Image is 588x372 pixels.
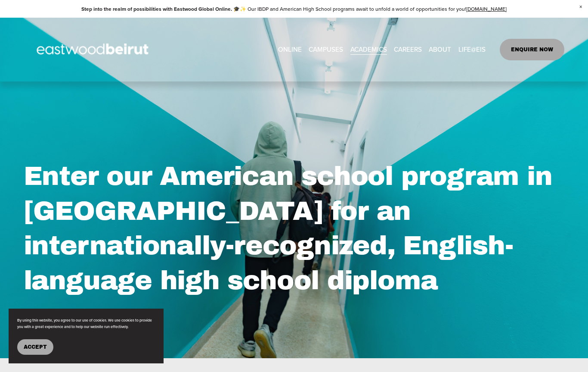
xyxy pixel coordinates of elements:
a: ENQUIRE NOW [500,39,565,60]
a: ONLINE [278,43,302,56]
span: ABOUT [429,44,451,56]
span: Accept [24,344,47,350]
p: By using this website, you agree to our use of cookies. We use cookies to provide you with a grea... [17,317,155,331]
a: folder dropdown [309,43,343,56]
h2: Enter our American school program in [GEOGRAPHIC_DATA] for an internationally-recognized, English... [24,159,565,298]
a: folder dropdown [350,43,387,56]
section: Cookie banner [9,309,164,363]
a: folder dropdown [458,43,486,56]
span: CAMPUSES [309,44,343,56]
span: ACADEMICS [350,44,387,56]
button: Accept [17,339,53,355]
a: CAREERS [394,43,422,56]
img: EastwoodIS Global Site [24,28,164,72]
span: LIFE@EIS [458,44,486,56]
a: folder dropdown [429,43,451,56]
a: [DOMAIN_NAME] [466,5,507,13]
